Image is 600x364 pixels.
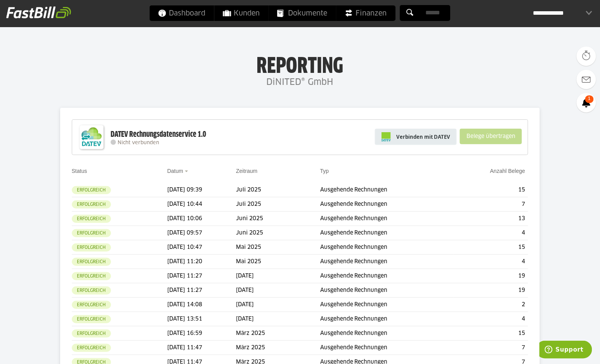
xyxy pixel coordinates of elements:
[150,5,214,21] a: Dashboard
[345,5,387,21] span: Finanzen
[396,133,450,141] span: Verbinden mit DATEV
[320,312,453,326] td: Ausgehende Rechnungen
[236,212,320,226] td: Juni 2025
[453,240,529,255] td: 15
[585,95,594,103] span: 1
[167,298,236,312] td: [DATE] 14:08
[167,283,236,298] td: [DATE] 11:27
[72,344,111,352] sl-badge: Erfolgreich
[72,243,111,252] sl-badge: Erfolgreich
[167,269,236,283] td: [DATE] 11:27
[320,197,453,212] td: Ausgehende Rechnungen
[320,341,453,355] td: Ausgehende Rechnungen
[320,168,329,174] a: Typ
[215,5,269,21] a: Kunden
[76,122,107,153] img: DATEV-Datenservice Logo
[453,226,529,240] td: 4
[336,5,395,21] a: Finanzen
[277,5,328,21] span: Dokumente
[320,283,453,298] td: Ausgehende Rechnungen
[453,341,529,355] td: 7
[236,312,320,326] td: [DATE]
[269,5,336,21] a: Dokumente
[72,229,111,237] sl-badge: Erfolgreich
[490,168,525,174] a: Anzahl Belege
[167,226,236,240] td: [DATE] 09:57
[453,269,529,283] td: 19
[72,286,111,295] sl-badge: Erfolgreich
[453,183,529,197] td: 15
[236,255,320,269] td: Mai 2025
[460,129,522,144] sl-button: Belege übertragen
[72,258,111,266] sl-badge: Erfolgreich
[223,5,260,21] span: Kunden
[320,226,453,240] td: Ausgehende Rechnungen
[167,312,236,326] td: [DATE] 13:51
[236,183,320,197] td: Juli 2025
[158,5,206,21] span: Dashboard
[167,183,236,197] td: [DATE] 09:39
[236,226,320,240] td: Juni 2025
[167,197,236,212] td: [DATE] 10:44
[72,168,87,174] a: Status
[320,269,453,283] td: Ausgehende Rechnungen
[167,168,183,174] a: Datum
[78,55,522,75] h1: Reporting
[72,315,111,323] sl-badge: Erfolgreich
[236,240,320,255] td: Mai 2025
[382,132,391,141] img: pi-datev-logo-farbig-24.svg
[320,326,453,341] td: Ausgehende Rechnungen
[320,298,453,312] td: Ausgehende Rechnungen
[577,93,596,112] a: 1
[236,283,320,298] td: [DATE]
[320,240,453,255] td: Ausgehende Rechnungen
[236,326,320,341] td: März 2025
[320,212,453,226] td: Ausgehende Rechnungen
[320,183,453,197] td: Ausgehende Rechnungen
[185,171,190,172] img: sort_desc.gif
[72,329,111,338] sl-badge: Erfolgreich
[167,341,236,355] td: [DATE] 11:47
[236,341,320,355] td: März 2025
[539,341,592,360] iframe: Öffnet ein Widget, in dem Sie weitere Informationen finden
[453,212,529,226] td: 13
[6,6,71,19] img: fastbill_logo_white.png
[453,298,529,312] td: 2
[236,197,320,212] td: Juli 2025
[72,186,111,194] sl-badge: Erfolgreich
[236,168,257,174] a: Zeitraum
[453,326,529,341] td: 15
[453,283,529,298] td: 19
[236,298,320,312] td: [DATE]
[118,140,160,145] span: Nicht verbunden
[167,212,236,226] td: [DATE] 10:06
[72,215,111,223] sl-badge: Erfolgreich
[167,326,236,341] td: [DATE] 16:59
[72,301,111,309] sl-badge: Erfolgreich
[167,255,236,269] td: [DATE] 11:20
[72,200,111,209] sl-badge: Erfolgreich
[453,197,529,212] td: 7
[453,255,529,269] td: 4
[167,240,236,255] td: [DATE] 10:47
[236,269,320,283] td: [DATE]
[453,312,529,326] td: 4
[111,129,206,140] div: DATEV Rechnungsdatenservice 1.0
[375,129,457,145] a: Verbinden mit DATEV
[320,255,453,269] td: Ausgehende Rechnungen
[72,272,111,280] sl-badge: Erfolgreich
